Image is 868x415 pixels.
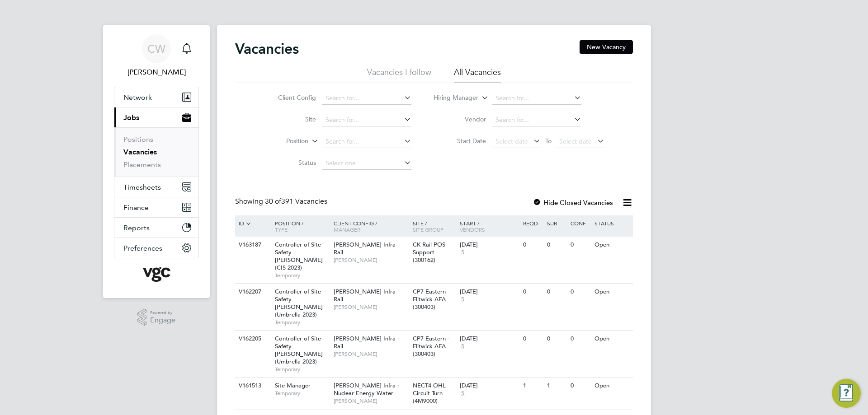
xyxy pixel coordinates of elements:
[460,335,519,343] div: [DATE]
[460,288,519,296] div: [DATE]
[331,215,410,237] div: Client Config /
[454,67,501,83] li: All Vacancies
[592,215,632,231] div: Status
[568,331,592,347] div: 0
[592,284,632,300] div: Open
[322,114,411,126] input: Search for...
[103,25,210,298] nav: Main navigation
[334,226,360,233] span: Manager
[492,114,581,126] input: Search for...
[123,244,162,252] span: Preferences
[413,226,443,233] span: Site Group
[434,137,486,145] label: Start Date
[545,378,568,394] div: 1
[114,67,199,78] span: Chris Watson
[568,237,592,253] div: 0
[265,197,327,206] span: 391 Vacancies
[265,197,281,206] span: 30 of
[413,241,445,264] span: CK Rail POS Support (300162)
[137,309,176,326] a: Powered byEngage
[123,113,139,122] span: Jobs
[334,335,399,350] span: [PERSON_NAME] Infra - Rail
[521,331,544,347] div: 0
[147,43,165,55] span: CW
[275,241,323,271] span: Controller of Site Safety [PERSON_NAME] (CIS 2023)
[533,198,613,207] label: Hide Closed Vacancies
[334,397,408,405] span: [PERSON_NAME]
[275,272,329,279] span: Temporary
[123,160,161,169] a: Placements
[114,177,198,197] button: Timesheets
[460,296,466,303] span: 5
[275,319,329,326] span: Temporary
[580,40,633,54] button: New Vacancy
[236,331,268,347] div: V162205
[235,40,299,58] h2: Vacancies
[264,159,316,167] label: Status
[568,378,592,394] div: 0
[235,197,329,206] div: Showing
[832,379,861,408] button: Engage Resource Center
[495,137,528,145] span: Select date
[334,241,399,256] span: [PERSON_NAME] Infra - Rail
[592,378,632,394] div: Open
[545,237,568,253] div: 0
[268,215,331,237] div: Position /
[568,215,592,231] div: Conf
[592,331,632,347] div: Open
[545,215,568,231] div: Sub
[367,67,431,83] li: Vacancies I follow
[275,390,329,397] span: Temporary
[275,382,311,389] span: Site Manager
[521,215,544,231] div: Reqd
[256,137,308,146] label: Position
[123,93,152,102] span: Network
[334,350,408,358] span: [PERSON_NAME]
[275,366,329,373] span: Temporary
[568,284,592,300] div: 0
[275,335,323,365] span: Controller of Site Safety [PERSON_NAME] (Umbrella 2023)
[434,115,486,123] label: Vendor
[322,157,411,170] input: Select one
[460,241,519,249] div: [DATE]
[559,137,592,145] span: Select date
[275,288,323,318] span: Controller of Site Safety [PERSON_NAME] (Umbrella 2023)
[460,390,466,397] span: 5
[413,288,449,311] span: CP7 Eastern - Flitwick AFA (300403)
[460,382,519,390] div: [DATE]
[123,135,153,144] a: Positions
[275,226,288,233] span: Type
[460,226,485,233] span: Vendors
[236,237,268,253] div: V163187
[521,378,544,394] div: 1
[236,378,268,394] div: V161513
[264,93,316,102] label: Client Config
[334,382,399,397] span: [PERSON_NAME] Infra - Nuclear Energy Water
[458,215,521,237] div: Start /
[123,224,150,232] span: Reports
[236,284,268,300] div: V162207
[123,203,149,212] span: Finance
[413,382,446,405] span: NECT4 OHL Circuit Turn (4M9000)
[150,317,175,324] span: Engage
[334,288,399,303] span: [PERSON_NAME] Infra - Rail
[334,303,408,311] span: [PERSON_NAME]
[413,335,449,358] span: CP7 Eastern - Flitwick AFA (300403)
[123,148,157,156] a: Vacancies
[460,249,466,256] span: 5
[426,93,478,103] label: Hiring Manager
[334,256,408,264] span: [PERSON_NAME]
[264,115,316,123] label: Site
[410,215,458,237] div: Site /
[521,284,544,300] div: 0
[123,183,161,191] span: Timesheets
[592,237,632,253] div: Open
[114,87,198,107] button: Network
[322,92,411,105] input: Search for...
[114,34,199,78] a: CW[PERSON_NAME]
[114,127,198,177] div: Jobs
[114,107,198,127] button: Jobs
[492,92,581,105] input: Search for...
[114,197,198,217] button: Finance
[143,267,170,282] img: vgcgroup-logo-retina.png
